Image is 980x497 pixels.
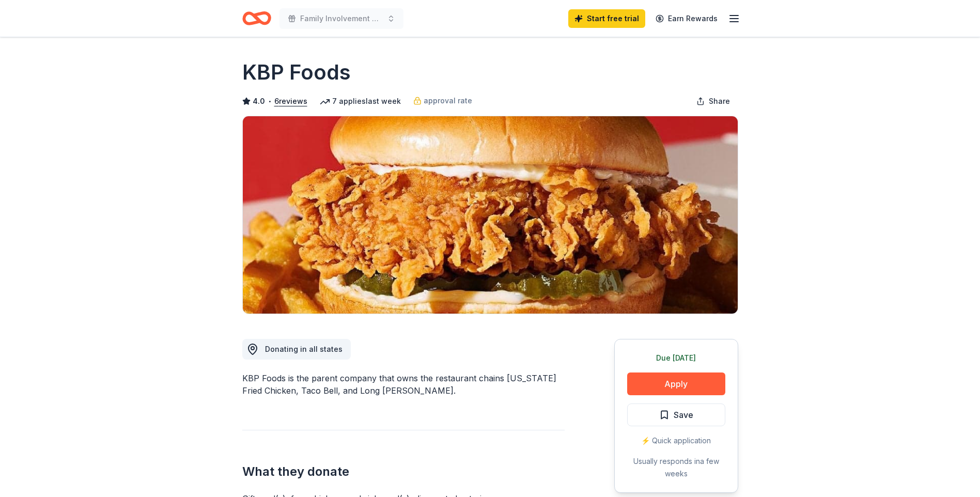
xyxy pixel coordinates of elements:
button: Share [688,91,738,112]
span: Family Involvement Day [300,12,383,25]
div: ⚡️ Quick application [627,434,725,447]
span: 4.0 [253,95,265,107]
a: approval rate [413,95,472,107]
span: approval rate [424,95,472,107]
button: 6reviews [274,95,307,107]
div: KBP Foods is the parent company that owns the restaurant chains [US_STATE] Fried Chicken, Taco Be... [242,372,565,397]
h2: What they donate [242,463,565,480]
div: 7 applies last week [320,95,401,107]
img: Image for KBP Foods [243,116,738,314]
button: Save [627,403,725,426]
a: Home [242,6,271,30]
a: Start free trial [568,9,645,28]
span: Donating in all states [265,345,343,353]
span: • [268,97,271,105]
a: Earn Rewards [649,9,724,28]
div: Due [DATE] [627,352,725,364]
button: Family Involvement Day [279,8,403,29]
button: Apply [627,372,725,395]
span: Share [709,95,730,107]
span: Save [674,408,693,422]
div: Usually responds in a few weeks [627,455,725,480]
h1: KBP Foods [242,58,351,87]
